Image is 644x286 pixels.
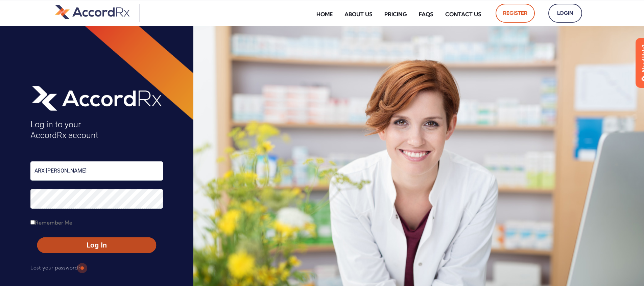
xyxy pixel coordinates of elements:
a: Pricing [379,6,412,22]
a: Register [496,4,535,23]
a: Contact Us [440,6,486,22]
a: Lost your password? [30,262,80,273]
img: default-logo [55,4,129,20]
span: Register [503,8,527,19]
input: Remember Me [30,220,35,225]
label: Remember Me [30,217,72,228]
a: FAQs [414,6,438,22]
button: Log In [37,237,156,253]
a: Login [548,4,582,23]
a: Home [311,6,338,22]
span: Log In [43,240,150,250]
a: About Us [339,6,378,22]
h4: Log in to your AccordRx account [30,119,163,141]
input: Username or Email Address [30,161,163,181]
img: AccordRx_logo_header_white [30,83,163,112]
span: Login [556,8,575,19]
